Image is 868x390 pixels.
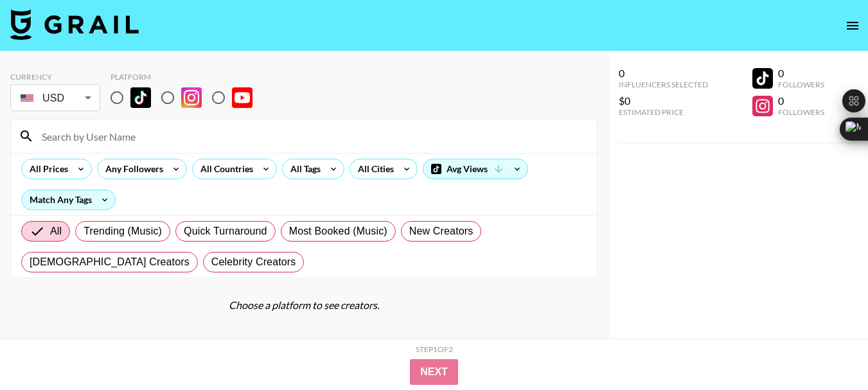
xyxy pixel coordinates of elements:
img: Instagram [181,87,202,108]
div: 0 [778,94,824,107]
span: Trending (Music) [84,224,162,239]
button: open drawer [840,13,865,39]
iframe: Drift Widget Chat Controller [804,326,853,375]
div: Platform [111,72,263,82]
div: All Prices [22,159,71,179]
div: Any Followers [98,159,166,179]
span: New Creators [409,224,474,239]
div: Followers [778,107,824,117]
span: Celebrity Creators [211,254,296,270]
div: Step 1 of 2 [416,344,453,354]
div: Match Any Tags [22,190,115,209]
img: TikTok [130,87,151,108]
div: USD [13,87,98,109]
div: Estimated Price [619,107,708,117]
div: All Tags [283,159,323,179]
span: Quick Turnaround [184,224,267,239]
div: Choose a platform to see creators. [10,299,598,312]
span: [DEMOGRAPHIC_DATA] Creators [30,254,190,270]
div: Influencers Selected [619,80,708,89]
img: YouTube [232,87,252,108]
div: Currency [10,72,100,82]
div: $0 [619,94,708,107]
input: Search by User Name [34,126,589,146]
span: Most Booked (Music) [289,224,387,239]
div: Followers [778,80,824,89]
button: Next [410,359,458,385]
div: All Cities [350,159,396,179]
span: All [50,224,62,239]
div: All Countries [193,159,256,179]
div: 0 [619,67,708,80]
div: Avg Views [423,159,527,179]
div: 0 [778,67,824,80]
img: Grail Talent [10,9,139,40]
